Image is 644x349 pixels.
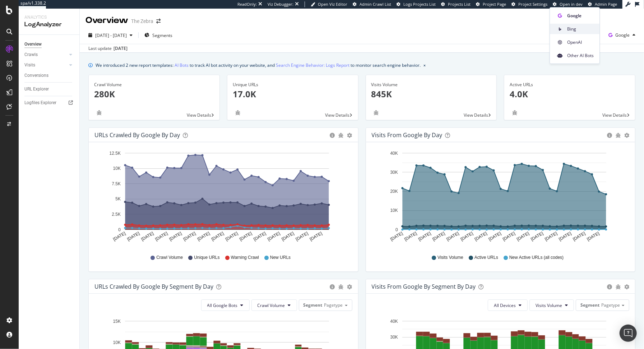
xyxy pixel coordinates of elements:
[110,151,121,156] text: 12.5K
[558,231,572,242] text: [DATE]
[94,110,104,115] div: bug
[113,166,121,171] text: 10K
[113,45,128,52] div: [DATE]
[339,284,344,289] div: bug
[309,231,323,242] text: [DATE]
[616,284,621,289] div: bug
[131,18,153,25] div: The Zebra
[330,133,335,138] div: circle-info
[325,112,350,118] span: View Details
[516,231,530,242] text: [DATE]
[494,302,516,308] span: All Devices
[371,110,381,115] div: bug
[304,302,323,308] span: Segment
[360,1,391,7] span: Admin Crawl List
[510,88,630,100] p: 4.0K
[403,231,418,242] text: [DATE]
[567,26,594,32] span: Bing
[586,231,600,242] text: [DATE]
[24,61,67,69] a: Visits
[616,133,621,138] div: bug
[112,212,121,217] text: 2.5K
[324,302,343,308] span: Pagetype
[140,231,155,242] text: [DATE]
[390,189,398,194] text: 20K
[518,1,547,7] span: Project Settings
[94,131,180,139] div: URLs Crawled by Google by day
[267,231,281,242] text: [DATE]
[115,197,121,202] text: 5K
[94,88,214,100] p: 280K
[620,325,637,342] div: Open Intercom Messenger
[94,148,349,248] svg: A chart.
[437,255,463,261] span: Visits Volume
[194,255,219,261] span: Unique URLs
[403,1,436,7] span: Logs Projects List
[395,227,398,232] text: 0
[330,284,335,289] div: circle-info
[445,231,460,242] text: [DATE]
[318,1,347,7] span: Open Viz Editor
[347,284,352,289] div: gear
[142,29,175,41] button: Segments
[24,61,35,69] div: Visits
[431,231,446,242] text: [DATE]
[448,1,471,7] span: Projects List
[207,302,238,308] span: All Google Bots
[390,151,398,156] text: 40K
[339,133,344,138] div: bug
[606,29,638,41] button: Google
[94,82,214,88] div: Crawl Volume
[417,231,432,242] text: [DATE]
[372,148,627,248] svg: A chart.
[237,1,257,7] div: ReadOnly:
[182,231,197,242] text: [DATE]
[464,112,488,118] span: View Details
[113,319,121,324] text: 15K
[258,302,285,308] span: Crawl Volume
[85,29,135,41] button: [DATE] - [DATE]
[602,112,627,118] span: View Details
[607,284,612,289] div: circle-info
[536,302,562,308] span: Visits Volume
[422,60,427,70] button: close banner
[389,231,404,242] text: [DATE]
[24,72,48,79] div: Conversions
[88,61,635,69] div: info banner
[233,82,353,88] div: Unique URLs
[238,231,253,242] text: [DATE]
[390,335,398,340] text: 30K
[371,82,491,88] div: Visits Volume
[152,32,172,38] span: Segments
[24,72,74,79] a: Conversions
[154,231,169,242] text: [DATE]
[530,231,544,242] text: [DATE]
[24,99,56,107] div: Logfiles Explorer
[607,133,612,138] div: circle-info
[502,231,516,242] text: [DATE]
[615,32,630,38] span: Google
[233,110,243,115] div: bug
[601,302,620,308] span: Pagetype
[509,255,564,261] span: New Active URLs (all codes)
[347,133,352,138] div: gear
[372,283,476,290] div: Visits from Google By Segment By Day
[276,61,349,69] a: Search Engine Behavior: Logs Report
[553,1,583,7] a: Open in dev
[560,1,583,7] span: Open in dev
[624,133,629,138] div: gear
[372,131,443,139] div: Visits from Google by day
[24,41,74,48] a: Overview
[353,1,391,7] a: Admin Crawl List
[156,19,161,24] div: arrow-right-arrow-left
[311,1,347,7] a: Open Viz Editor
[113,340,121,345] text: 10K
[24,51,67,59] a: Crawls
[24,20,74,29] div: LogAnalyzer
[567,39,594,46] span: OpenAI
[270,255,291,261] span: New URLs
[88,45,128,52] div: Last update
[24,85,49,93] div: URL Explorer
